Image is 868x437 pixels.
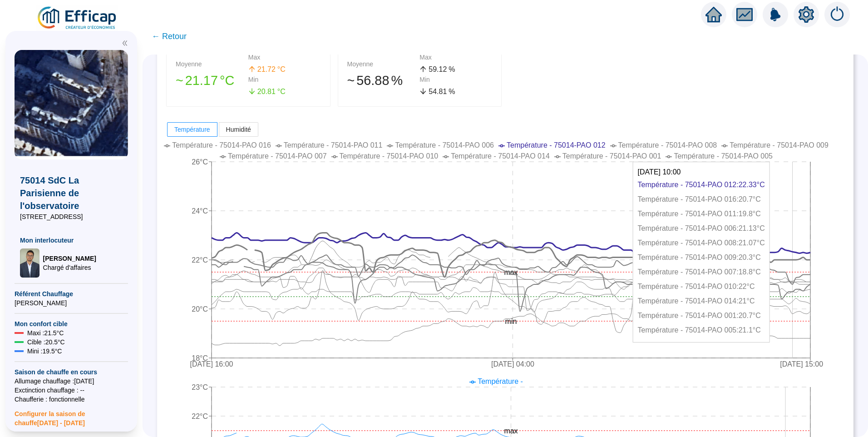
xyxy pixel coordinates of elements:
[449,86,455,97] span: %
[228,152,327,160] span: Température - 75014-PAO 007
[27,347,62,356] span: Mini : 19.5 °C
[266,65,276,73] span: .72
[562,152,661,160] span: Température - 75014-PAO 001
[200,73,218,88] span: .17
[172,141,271,149] span: Température - 75014-PAO 016
[491,360,534,368] tspan: [DATE] 04:00
[192,383,208,391] tspan: 23°C
[176,60,248,69] div: Moyenne
[505,318,517,325] tspan: min
[763,2,788,27] img: alerts
[429,65,437,73] span: 59
[20,236,123,245] span: Mon interlocuteur
[192,412,208,420] tspan: 22°C
[15,298,128,308] span: [PERSON_NAME]
[347,71,355,90] span: 󠁾~
[192,354,208,362] tspan: 18°C
[15,377,128,386] span: Allumage chauffage : [DATE]
[36,5,118,31] img: efficap energie logo
[478,377,523,385] span: Température -
[451,152,550,160] span: Température - 75014-PAO 014
[257,65,266,73] span: 21
[730,141,829,149] span: Température - 75014-PAO 009
[674,152,773,160] span: Température - 75014-PAO 005
[20,174,123,212] span: 75014 SdC La Parisienne de l'observatoire
[20,248,39,278] img: Chargé d'affaires
[185,73,200,88] span: 21
[192,256,208,264] tspan: 22°C
[174,126,210,133] span: Température
[248,53,321,62] div: Max
[391,71,403,90] span: %
[507,141,606,149] span: Température - 75014-PAO 012
[257,88,266,95] span: 20
[248,88,256,95] span: arrow-down
[192,207,208,215] tspan: 24°C
[15,386,128,395] span: Exctinction chauffage : --
[190,360,233,368] tspan: [DATE] 16:00
[347,60,420,69] div: Moyenne
[504,427,518,435] tspan: max
[220,71,234,90] span: °C
[192,305,208,313] tspan: 20°C
[284,141,383,149] span: Température - 75014-PAO 011
[449,64,455,75] span: %
[340,152,439,160] span: Température - 75014-PAO 010
[15,367,128,377] span: Saison de chauffe en cours
[15,319,128,328] span: Mon confort cible
[419,65,427,73] span: arrow-up
[780,360,823,368] tspan: [DATE] 15:00
[122,40,128,46] span: double-left
[226,126,251,133] span: Humidité
[395,141,494,149] span: Température - 75014-PAO 006
[248,75,321,84] div: Min
[266,88,276,95] span: .81
[27,338,65,347] span: Cible : 20.5 °C
[192,158,208,166] tspan: 26°C
[504,268,518,276] tspan: max
[618,141,717,149] span: Température - 75014-PAO 008
[248,65,256,73] span: arrow-up
[15,395,128,404] span: Chaufferie : fonctionnelle
[176,71,183,90] span: 󠁾~
[419,53,492,62] div: Max
[371,73,389,88] span: .88
[705,6,722,23] span: home
[437,65,447,73] span: .12
[43,254,96,263] span: [PERSON_NAME]
[824,2,850,27] img: alerts
[356,73,371,88] span: 56
[736,6,753,23] span: fund
[15,289,128,298] span: Référent Chauffage
[437,88,447,95] span: .81
[798,6,814,23] span: setting
[277,86,286,97] span: °C
[419,88,427,95] span: arrow-down
[277,64,286,75] span: °C
[429,88,437,95] span: 54
[152,30,187,43] span: ← Retour
[27,328,64,338] span: Maxi : 21.5 °C
[419,75,492,84] div: Min
[43,263,96,272] span: Chargé d'affaires
[20,212,123,221] span: [STREET_ADDRESS]
[15,404,128,427] span: Configurer la saison de chauffe [DATE] - [DATE]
